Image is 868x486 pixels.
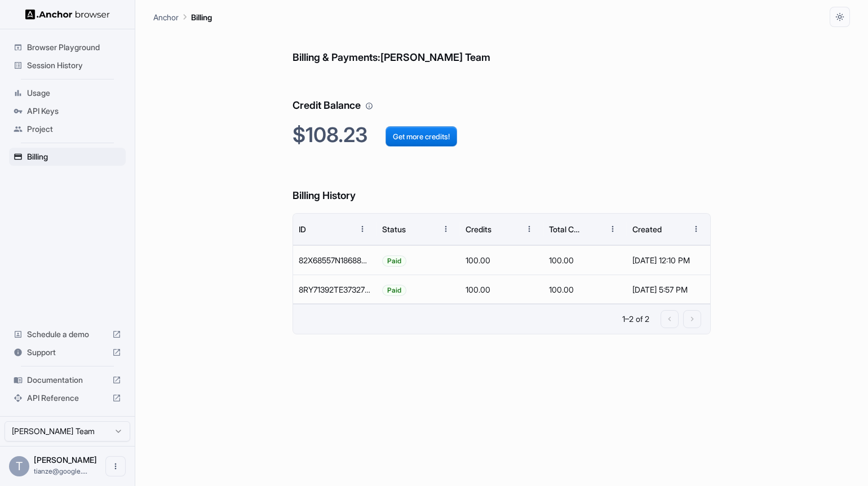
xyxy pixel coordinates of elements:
div: Created [632,224,662,234]
div: 100.00 [460,245,543,275]
span: Usage [27,87,121,99]
div: Credits [466,224,491,234]
span: Session History [27,60,121,71]
nav: breadcrumb [153,11,212,23]
button: Menu [686,219,706,239]
svg: Your credit balance will be consumed as you use the API. Visit the usage page to view a breakdown... [365,102,373,110]
div: Total Cost [549,224,581,234]
div: Schedule a demo [9,325,126,343]
button: Menu [519,219,539,239]
button: Sort [499,219,519,239]
button: Sort [582,219,603,239]
img: Anchor Logo [25,9,110,20]
div: T [9,456,29,476]
h6: Billing & Payments: [PERSON_NAME] Team [293,27,711,66]
div: Browser Playground [9,38,126,56]
div: Status [382,224,406,234]
button: Open menu [105,456,126,476]
button: Sort [332,219,352,239]
span: Schedule a demo [27,329,108,340]
span: Paid [383,276,406,304]
span: Browser Playground [27,42,121,53]
div: 100.00 [543,275,627,304]
span: Paid [383,246,406,275]
span: Tianze Shi [34,455,97,465]
div: API Reference [9,389,126,407]
div: 82X68557N1868853G [293,245,377,275]
div: Session History [9,56,126,74]
div: [DATE] 5:57 PM [632,275,705,304]
p: Anchor [153,11,179,23]
div: API Keys [9,102,126,120]
div: ID [299,224,306,234]
span: tianze@google.com [34,467,87,475]
button: Sort [666,219,686,239]
div: Project [9,120,126,138]
span: Documentation [27,374,108,386]
button: Menu [603,219,623,239]
div: 100.00 [460,275,543,304]
button: Get more credits! [386,126,457,147]
div: Billing [9,148,126,166]
h6: Credit Balance [293,75,711,114]
span: API Reference [27,392,108,404]
div: [DATE] 12:10 PM [632,246,705,275]
h6: Billing History [293,165,711,204]
p: Billing [191,11,212,23]
span: Billing [27,151,121,162]
div: 8RY71392TE373270C [293,275,377,304]
span: Support [27,347,108,358]
p: 1–2 of 2 [622,313,649,325]
div: Support [9,343,126,361]
button: Menu [352,219,373,239]
div: Documentation [9,371,126,389]
span: Project [27,123,121,135]
span: API Keys [27,105,121,117]
div: 100.00 [543,245,627,275]
button: Menu [436,219,456,239]
div: Usage [9,84,126,102]
h2: $108.23 [293,123,711,147]
button: Sort [415,219,436,239]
